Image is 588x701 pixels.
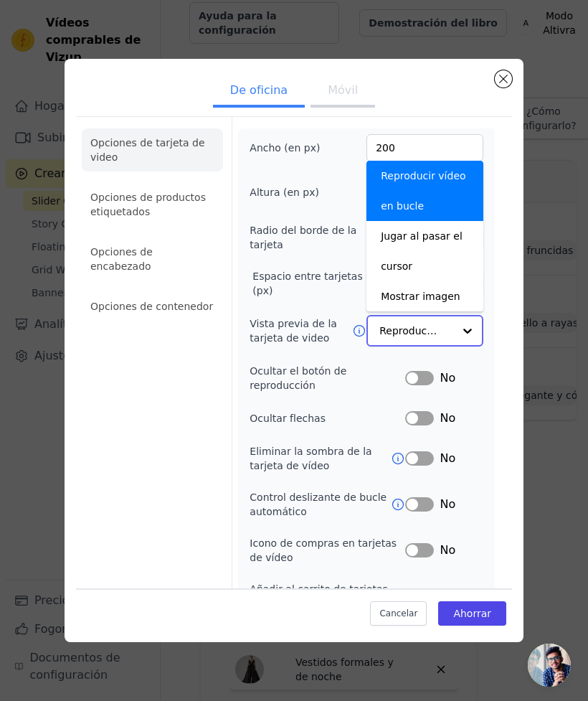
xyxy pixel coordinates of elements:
[381,170,465,212] font: Reproducir vídeo en bucle
[453,607,491,618] font: Ahorrar
[440,451,455,465] font: No
[379,608,417,618] font: Cancelar
[90,246,153,272] font: Opciones de encabezado
[528,644,571,687] a: Chat abierto
[250,491,387,517] font: Control deslizante de bucle automático
[381,291,460,302] font: Mostrar imagen
[250,583,388,609] font: Añadir al carrito de tarjetas de vídeo
[328,83,358,97] font: Móvil
[230,83,288,97] font: De oficina
[440,411,455,425] font: No
[252,270,362,296] font: Espacio entre tarjetas (px)
[250,365,346,391] font: Ocultar el botón de reproducción
[90,301,213,312] font: Opciones de contenedor
[250,446,371,471] font: Eliminar la sombra de la tarjeta de vídeo
[440,371,455,385] font: No
[250,537,397,563] font: Icono de compras en tarjetas de vídeo
[250,187,319,198] font: Altura (en px)
[90,192,206,217] font: Opciones de productos etiquetados
[250,142,320,154] font: Ancho (en px)
[440,497,455,511] font: No
[90,137,205,163] font: Opciones de tarjeta de video
[381,230,463,272] font: Jugar al pasar el cursor
[440,543,455,557] font: No
[250,225,356,250] font: Radio del borde de la tarjeta
[250,318,337,344] font: Vista previa de la tarjeta de video
[250,413,326,424] font: Ocultar flechas
[495,70,512,88] button: Cerrar modal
